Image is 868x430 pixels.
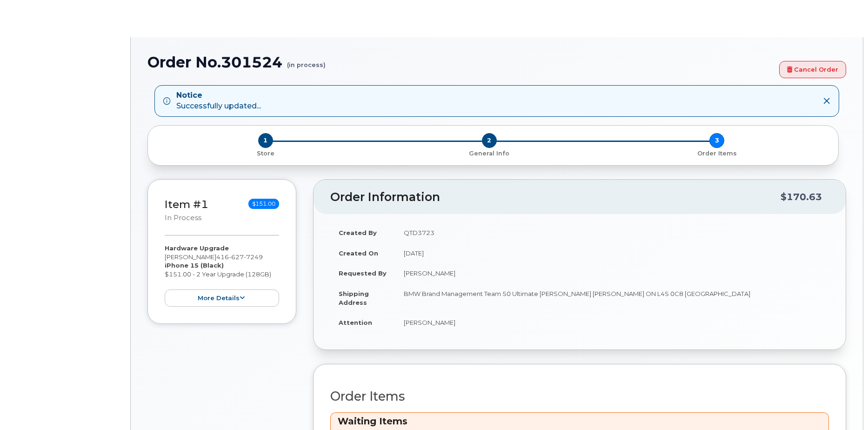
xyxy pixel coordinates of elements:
strong: Attention [339,319,372,326]
strong: iPhone 15 (Black) [165,262,224,269]
h1: Order No.301524 [147,54,775,70]
strong: Created By [339,229,377,236]
div: $170.63 [781,188,822,206]
td: BMW Brand Management Team 50 Ultimate [PERSON_NAME] [PERSON_NAME] ON L4S 0C8 [GEOGRAPHIC_DATA] [395,283,829,312]
strong: Hardware Upgrade [165,244,229,252]
span: 7249 [244,253,263,261]
div: Successfully updated... [176,90,261,112]
strong: Requested By [339,269,387,277]
a: Cancel Order [779,61,846,78]
a: Item #1 [165,198,208,211]
h3: Waiting Items [338,415,821,428]
a: 2 General Info [375,148,603,158]
td: QTD3723 [395,222,829,243]
p: Store [159,149,372,158]
small: in process [165,214,201,222]
td: [PERSON_NAME] [395,263,829,283]
span: 1 [258,133,273,148]
strong: Created On [339,249,378,257]
td: [DATE] [395,243,829,263]
h2: Order Information [330,191,781,204]
span: $151.00 [248,199,279,209]
span: 627 [229,253,244,261]
td: [PERSON_NAME] [395,312,829,333]
strong: Shipping Address [339,290,369,306]
h2: Order Items [330,390,829,403]
span: 2 [482,133,497,148]
strong: Notice [176,90,261,101]
a: 1 Store [155,148,375,158]
span: 416 [216,253,263,261]
p: General Info [379,149,599,158]
small: (in process) [287,54,326,68]
div: [PERSON_NAME] $151.00 - 2 Year Upgrade (128GB) [165,244,279,307]
button: more details [165,289,279,307]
